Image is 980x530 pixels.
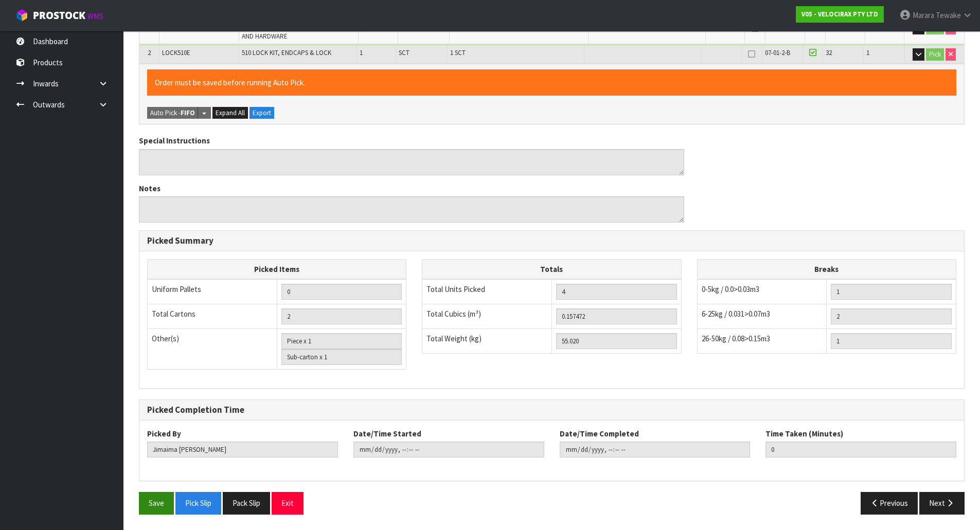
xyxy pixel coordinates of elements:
[422,304,552,329] td: Total Cubics (m³)
[148,279,277,304] td: Uniform Pallets
[147,236,956,246] h3: Picked Summary
[139,492,174,514] button: Save
[223,492,270,514] button: Pack Slip
[702,309,770,319] span: 6-25kg / 0.031>0.07m3
[702,284,759,294] span: 0-5kg / 0.0>0.03m3
[147,428,181,439] label: Picked By
[175,492,221,514] button: Pick Slip
[148,48,151,57] span: 2
[87,11,103,21] small: WMS
[796,6,884,23] a: V05 - VELOCIRAX PTY LTD
[272,492,304,514] button: Exit
[861,492,918,514] button: Previous
[242,22,350,40] span: 5 TIRE HOOPS, 10 VELOCIRAX STRAPS, AND HARDWARE
[919,492,965,514] button: Next
[926,48,944,61] button: Pick
[801,10,878,19] strong: V05 - VELOCIRAX PTY LTD
[147,69,956,96] div: Order must be saved before running Auto Pick.
[765,48,790,57] span: 07-01-2-B
[139,135,210,146] label: Special Instructions
[281,284,402,300] input: UNIFORM P LINES
[702,334,770,343] span: 26-50kg / 0.08>0.15m3
[422,279,552,304] td: Total Units Picked
[422,329,552,354] td: Total Weight (kg)
[450,48,466,57] span: 1 SCT
[422,259,681,279] th: Totals
[250,107,274,119] button: Export
[936,10,961,20] span: Tewake
[765,428,843,439] label: Time Taken (Minutes)
[765,442,956,458] input: Time Taken
[697,259,956,279] th: Breaks
[399,48,409,57] span: SCT
[147,107,198,119] button: Auto Pick -FIFO
[866,48,869,57] span: 1
[281,308,402,324] input: OUTERS TOTAL = CTN
[216,108,245,117] span: Expand All
[147,405,956,415] h3: Picked Completion Time
[148,329,277,370] td: Other(s)
[913,10,934,20] span: Marara
[139,183,161,194] label: Notes
[212,107,248,119] button: Expand All
[148,304,277,329] td: Total Cartons
[360,48,363,57] span: 1
[148,259,406,279] th: Picked Items
[242,48,331,57] span: 510 LOCK KIT, ENDCAPS & LOCK
[181,108,195,117] strong: FIFO
[33,9,85,22] span: ProStock
[147,442,338,458] input: Picked By
[826,48,832,57] span: 32
[162,48,190,57] span: LOCK510E
[560,428,639,439] label: Date/Time Completed
[353,428,421,439] label: Date/Time Started
[15,9,28,22] img: cube-alt.png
